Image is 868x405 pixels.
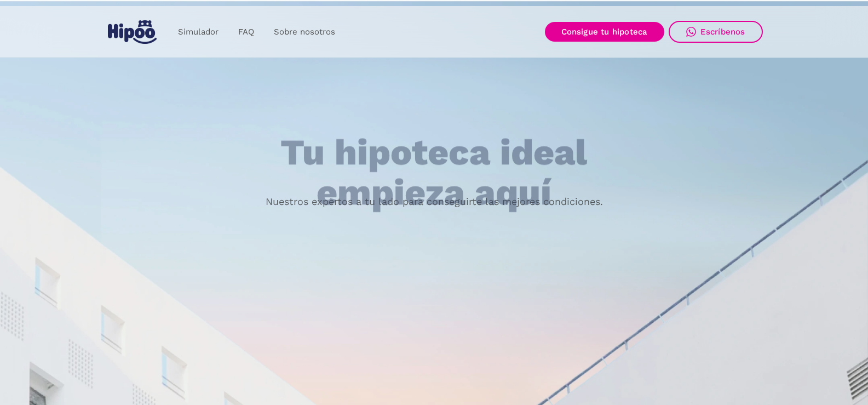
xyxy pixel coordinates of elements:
[228,21,264,43] a: FAQ
[106,16,159,48] a: home
[264,21,345,43] a: Sobre nosotros
[669,21,763,43] a: Escríbenos
[168,21,228,43] a: Simulador
[545,22,664,42] a: Consigue tu hipoteca
[700,27,745,37] div: Escríbenos
[226,133,641,213] h1: Tu hipoteca ideal empieza aquí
